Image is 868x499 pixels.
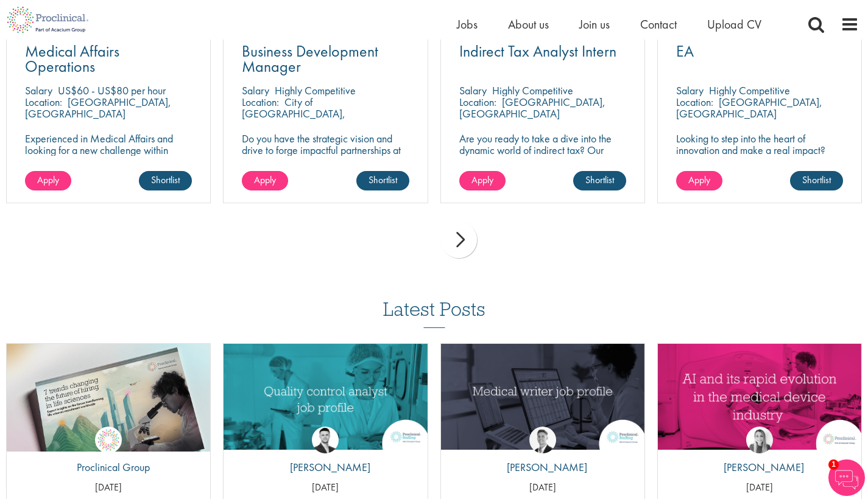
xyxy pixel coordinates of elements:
p: [PERSON_NAME] [715,459,804,475]
a: Link to a post [7,344,210,452]
p: Proclinical Group [68,459,150,475]
a: EA [676,44,843,59]
p: [GEOGRAPHIC_DATA], [GEOGRAPHIC_DATA] [676,95,822,120]
a: Indirect Tax Analyst Intern [459,44,626,59]
span: Location: [242,95,279,109]
p: [DATE] [658,481,861,495]
h3: Latest Posts [383,299,485,328]
a: Apply [242,171,288,190]
p: [DATE] [441,481,644,495]
a: Apply [459,171,506,190]
p: [DATE] [7,481,210,495]
p: US$60 - US$80 per hour [58,83,166,97]
span: Business Development Manager [242,41,378,77]
span: Location: [25,95,62,109]
p: City of [GEOGRAPHIC_DATA], [GEOGRAPHIC_DATA] [242,95,345,132]
a: Shortlist [790,171,843,190]
p: [GEOGRAPHIC_DATA], [GEOGRAPHIC_DATA] [25,95,171,120]
p: [GEOGRAPHIC_DATA], [GEOGRAPHIC_DATA] [459,95,605,120]
a: Shortlist [573,171,626,190]
a: Shortlist [356,171,409,190]
img: Proclinical Group [95,427,122,453]
span: Apply [471,173,493,186]
span: Salary [459,83,487,97]
p: [PERSON_NAME] [498,459,587,475]
span: Salary [25,83,52,97]
a: George Watson [PERSON_NAME] [498,427,587,481]
span: Apply [254,173,276,186]
p: Highly Competitive [709,83,790,97]
img: AI and Its Impact on the Medical Device Industry | Proclinical [658,344,861,450]
a: Join us [579,16,610,32]
div: next [440,222,477,258]
a: Joshua Godden [PERSON_NAME] [281,427,370,481]
a: About us [508,16,549,32]
p: Do you have the strategic vision and drive to forge impactful partnerships at the forefront of ph... [242,133,409,202]
span: Indirect Tax Analyst Intern [459,41,616,61]
span: 1 [828,459,839,470]
a: Apply [676,171,722,190]
span: Salary [242,83,269,97]
p: Looking to step into the heart of innovation and make a real impact? Join our pharmaceutical clie... [676,133,843,190]
span: Apply [688,173,710,186]
p: Highly Competitive [492,83,573,97]
span: Location: [459,95,496,109]
a: Proclinical Group Proclinical Group [68,427,150,481]
img: Joshua Godden [312,427,339,453]
a: Apply [25,171,71,190]
span: Salary [676,83,704,97]
a: Medical Affairs Operations [25,44,192,74]
span: EA [676,41,694,61]
p: [DATE] [224,481,427,495]
a: Shortlist [139,171,192,190]
span: Apply [37,173,59,186]
a: Jobs [457,16,478,32]
p: [PERSON_NAME] [281,459,370,475]
img: Hannah Burke [746,427,773,453]
img: Proclinical: Life sciences hiring trends report 2025 [7,344,210,458]
a: Link to a post [441,344,644,452]
a: Business Development Manager [242,44,409,74]
p: Experienced in Medical Affairs and looking for a new challenge within operations? Proclinical is ... [25,133,192,190]
img: George Watson [529,427,556,453]
p: Are you ready to take a dive into the dynamic world of indirect tax? Our client is recruiting for... [459,133,626,190]
span: Location: [676,95,713,109]
img: Medical writer job profile [441,344,644,450]
a: Hannah Burke [PERSON_NAME] [715,427,804,481]
span: Medical Affairs Operations [25,41,119,77]
p: Highly Competitive [275,83,356,97]
img: Chatbot [828,459,865,496]
a: Upload CV [707,16,761,32]
a: Contact [640,16,677,32]
a: Link to a post [658,344,861,452]
a: Link to a post [224,344,427,452]
img: quality control analyst job profile [224,344,427,450]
